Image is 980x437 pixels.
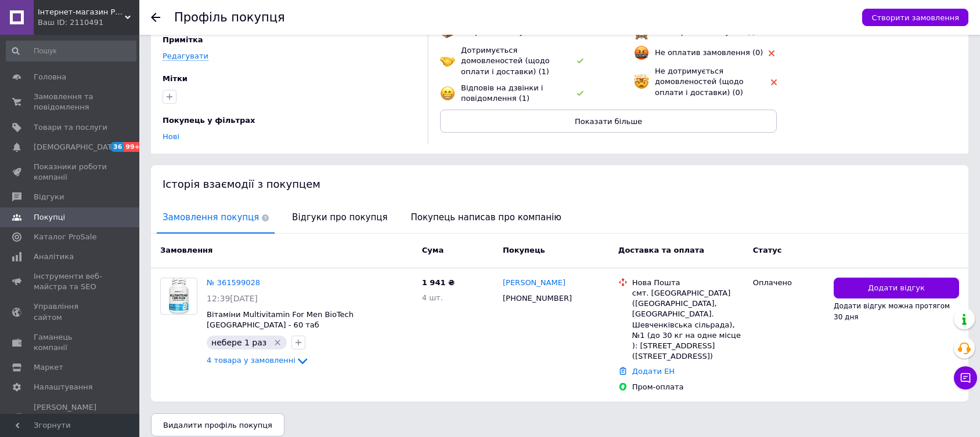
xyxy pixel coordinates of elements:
span: 4 товара у замовленні [207,356,296,365]
img: emoji [440,86,455,101]
span: [PERSON_NAME] та рахунки [34,402,107,434]
span: 12:39[DATE] [207,294,258,303]
span: Каталог ProSale [34,232,96,242]
span: Історія взаємодії з покупцем [163,178,320,190]
span: Не оплатив замовлення (0) [655,48,763,57]
span: Примітка [163,35,203,44]
span: Показати більше [575,117,642,126]
div: Оплачено [753,278,824,288]
button: Додати відгук [834,278,959,299]
span: Управління сайтом [34,301,107,322]
div: Покупець у фільтрах [163,115,413,126]
img: rating-tag-type [771,79,777,85]
a: Вітаміни Multivitamin For Men BioTech [GEOGRAPHIC_DATA] - 60 таб [207,310,354,330]
a: Додати ЕН [632,367,675,376]
span: Додати відгук можна протягом 30 дня [834,302,950,321]
button: Видалити профіль покупця [151,413,284,436]
span: Відгуки про покупця [286,203,393,232]
span: Замовлення [160,246,212,254]
h1: Профіль покупця [174,10,285,24]
input: Пошук [6,41,136,61]
span: Додати відгук [868,283,925,294]
span: Замовлення та повідомлення [34,92,107,112]
button: Чат з покупцем [954,366,977,389]
span: Відповів на дзвінки і повідомлення (1) [461,83,543,103]
button: Створити замовлення [862,9,968,26]
span: Гаманець компанії [34,332,107,353]
div: Ваш ID: 2110491 [38,17,139,28]
a: Фото товару [160,278,197,315]
span: Створити замовлення [871,13,959,22]
img: rating-tag-type [769,50,774,56]
span: Головна [34,72,66,82]
span: Мітки [163,74,188,83]
img: emoji [634,45,649,60]
div: Пром-оплата [632,382,744,392]
span: Відгуки [34,192,64,202]
span: 4 шт. [422,293,443,302]
span: 1 941 ₴ [422,278,455,287]
a: № 361599028 [207,278,260,287]
span: Інтернет-магазин Proteininlviv [38,7,125,17]
img: Фото товару [169,278,188,314]
span: Дотримується домовленостей (щодо оплати і доставки) (1) [461,46,550,75]
span: Показники роботи компанії [34,162,107,183]
a: Редагувати [163,52,208,61]
span: Маркет [34,362,63,373]
span: Замовлення покупця [157,203,275,232]
div: [PHONE_NUMBER] [500,291,574,306]
div: смт. [GEOGRAPHIC_DATA] ([GEOGRAPHIC_DATA], [GEOGRAPHIC_DATA]. Шевченківська сільрада), №1 (до 30 ... [632,288,744,362]
span: небере 1 раз [211,338,266,347]
span: Cума [422,246,444,254]
a: [PERSON_NAME] [503,278,565,289]
span: Інструменти веб-майстра та SEO [34,271,107,292]
span: Покупець [503,246,545,254]
svg: Видалити мітку [273,338,282,347]
a: 4 товара у замовленні [207,356,309,365]
span: 36 [110,142,124,152]
span: Покупці [34,212,65,223]
span: Аналітика [34,252,74,262]
img: rating-tag-type [577,91,583,96]
span: Статус [753,246,782,254]
div: Повернутися назад [151,13,160,22]
a: Нові [163,132,179,141]
span: Не дотримується домовленостей (щодо оплати і доставки) (0) [655,67,744,96]
span: Покупець написав про компанію [405,203,567,232]
span: Налаштування [34,382,93,392]
button: Показати більше [440,110,777,133]
img: emoji [440,53,455,68]
img: emoji [634,74,649,89]
span: Видалити профіль покупця [163,421,272,429]
img: rating-tag-type [577,59,583,64]
span: 99+ [124,142,143,152]
span: [DEMOGRAPHIC_DATA] [34,142,120,152]
span: Товари та послуги [34,122,107,133]
span: Доставка та оплата [618,246,704,254]
div: Нова Пошта [632,278,744,288]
